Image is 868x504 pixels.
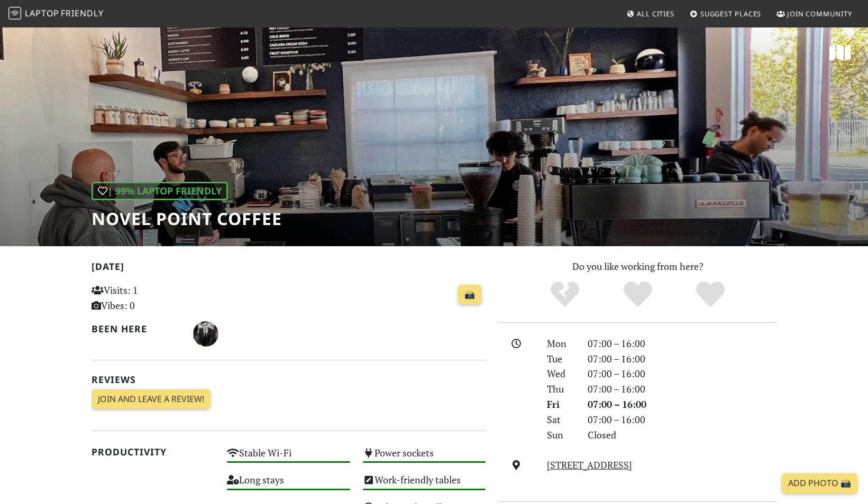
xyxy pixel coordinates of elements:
div: 07:00 – 16:00 [581,336,783,351]
a: Suggest Places [686,4,766,23]
span: All Cities [637,9,674,18]
span: Join Community [787,9,852,18]
a: Add Photo 📸 [782,473,857,493]
h2: Productivity [92,446,215,458]
div: 07:00 – 16:00 [581,381,783,397]
div: Sun [541,427,581,443]
div: Stable Wi-Fi [221,444,357,471]
h2: [DATE] [92,261,486,276]
h2: Been here [92,323,181,334]
div: 07:00 – 16:00 [581,366,783,381]
div: Long stays [221,471,357,498]
div: Thu [541,381,581,397]
div: Yes [601,280,674,309]
div: No [528,280,601,309]
span: Suggest Places [700,9,762,18]
a: All Cities [622,4,679,23]
a: Join Community [772,4,856,23]
div: Fri [541,397,581,412]
a: Join and leave a review! [92,389,211,409]
span: Laptop [25,7,59,19]
div: Wed [541,366,581,381]
div: Tue [541,351,581,367]
div: | 99% Laptop Friendly [92,182,228,200]
div: 07:00 – 16:00 [581,412,783,427]
img: 3269-zander.jpg [193,321,218,347]
span: Zander Pretorius [193,326,218,339]
div: Power sockets [357,444,492,471]
a: LaptopFriendly LaptopFriendly [8,5,104,23]
div: Closed [581,427,783,443]
img: LaptopFriendly [8,7,21,20]
div: Definitely! [674,280,747,309]
div: Work-friendly tables [357,471,492,498]
div: Sat [541,412,581,427]
span: Friendly [61,7,103,19]
div: 07:00 – 16:00 [581,397,783,412]
div: 07:00 – 16:00 [581,351,783,367]
h1: Novel Point Coffee [92,209,282,229]
p: Do you like working from here? [499,259,777,274]
h2: Reviews [92,374,486,385]
a: 📸 [458,285,481,305]
p: Visits: 1 Vibes: 0 [92,283,215,313]
a: [STREET_ADDRESS] [547,459,632,471]
div: Mon [541,336,581,351]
